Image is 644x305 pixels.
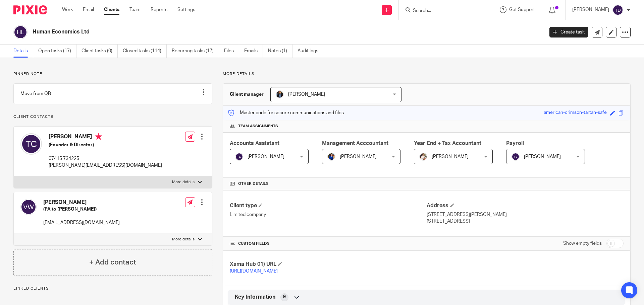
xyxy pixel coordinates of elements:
span: [PERSON_NAME] [432,154,469,159]
a: Emails [244,45,263,58]
p: More details [223,71,631,77]
span: Payroll [506,141,524,146]
h4: [PERSON_NAME] [49,133,162,142]
img: Pixie [13,5,47,14]
h4: CUSTOM FIELDS [230,241,427,246]
a: Audit logs [298,45,323,58]
input: Search [412,8,473,14]
span: Accounts Assistant [230,141,279,146]
a: Email [83,6,94,13]
div: american-crimson-tartan-safe [544,109,607,117]
label: Show empty fields [563,240,602,247]
img: svg%3E [612,5,623,15]
h2: Human Economics Ltd [33,28,438,35]
a: Recurring tasks (17) [172,45,219,58]
h4: Client type [230,202,427,209]
span: Other details [238,181,269,186]
a: Closed tasks (114) [123,45,167,58]
img: martin-hickman.jpg [276,90,284,98]
p: [PERSON_NAME][EMAIL_ADDRESS][DOMAIN_NAME] [49,162,162,169]
p: Client contacts [13,114,212,120]
span: 9 [283,294,286,300]
a: Settings [177,6,195,13]
h4: + Add contact [89,257,136,268]
span: [PERSON_NAME] [524,154,561,159]
a: Open tasks (17) [38,45,76,58]
span: Management Acccountant [322,141,388,146]
p: Pinned note [13,71,212,77]
img: Nicole.jpeg [327,153,335,161]
img: Kayleigh%20Henson.jpeg [419,153,427,161]
a: [URL][DOMAIN_NAME] [230,269,278,274]
h3: Client manager [230,91,264,98]
h4: Address [427,202,624,209]
a: Client tasks (0) [82,45,118,58]
span: Get Support [509,7,535,12]
p: Linked clients [13,286,212,291]
a: Create task [549,27,588,37]
h4: [PERSON_NAME] [43,199,120,206]
span: Key Information [235,294,275,301]
h5: (PA to [PERSON_NAME]) [43,206,120,213]
p: [STREET_ADDRESS] [427,218,624,225]
a: Clients [104,6,119,13]
p: Master code for secure communications and files [228,109,344,116]
a: Team [129,6,141,13]
a: Reports [151,6,167,13]
img: svg%3E [20,133,42,155]
span: Year End + Tax Accountant [414,141,481,146]
a: Details [13,45,33,58]
span: [PERSON_NAME] [340,154,377,159]
span: Team assignments [238,124,278,129]
i: Primary [95,133,102,140]
p: More details [172,179,195,185]
p: [STREET_ADDRESS][PERSON_NAME] [427,211,624,218]
img: svg%3E [20,199,37,215]
img: svg%3E [512,153,520,161]
h4: Xama Hub 01) URL [230,261,427,268]
p: 07415 734225 [49,155,162,162]
p: More details [172,237,195,242]
p: [EMAIL_ADDRESS][DOMAIN_NAME] [43,219,120,226]
a: Files [224,45,239,58]
span: [PERSON_NAME] [248,154,284,159]
img: svg%3E [13,25,28,39]
img: svg%3E [235,153,243,161]
p: Limited company [230,211,427,218]
h5: (Founder & Director) [49,142,162,148]
a: Work [62,6,73,13]
p: [PERSON_NAME] [572,6,609,13]
span: [PERSON_NAME] [288,92,325,97]
a: Notes (1) [268,45,292,58]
